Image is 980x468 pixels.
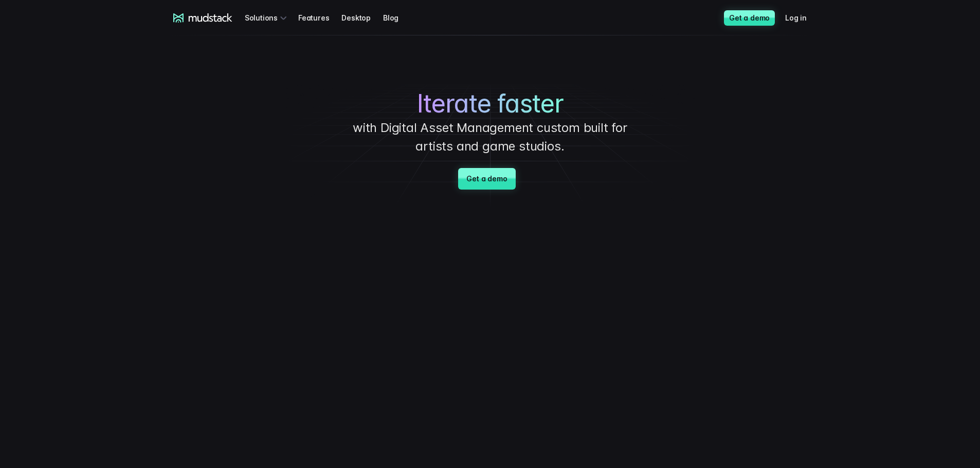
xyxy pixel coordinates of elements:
span: Work with outsourced artists? [12,186,120,195]
a: Features [298,8,341,27]
a: Desktop [341,8,383,27]
input: Work with outsourced artists? [3,186,9,193]
span: Job title [172,43,200,51]
span: Last name [172,1,210,9]
a: Log in [785,8,819,27]
p: with Digital Asset Management custom built for artists and game studios. [336,119,644,156]
a: Blog [383,8,411,27]
a: Get a demo [458,168,515,190]
div: Solutions [245,8,290,27]
span: Iterate faster [417,89,564,119]
a: mudstack logo [173,13,232,23]
span: Art team size [172,85,220,93]
a: Get a demo [724,10,775,26]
